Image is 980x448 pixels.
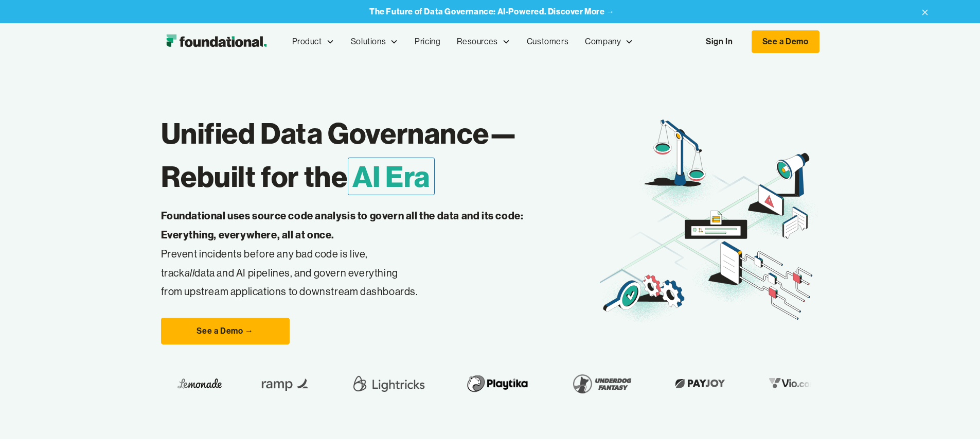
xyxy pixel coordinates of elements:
img: Playtika [460,369,533,398]
div: Company [577,25,642,59]
strong: Foundational uses source code analysis to govern all the data and its code: Everything, everywher... [161,209,524,241]
div: Resources [449,25,518,59]
img: Underdog Fantasy [566,369,636,398]
div: Product [284,25,343,59]
img: Payjoy [669,375,730,391]
a: See a Demo [752,30,819,53]
a: Sign In [696,31,743,53]
div: Company [585,35,621,48]
a: home [161,31,272,52]
a: The Future of Data Governance: AI-Powered. Discover More → [369,7,615,16]
img: Vio.com [763,375,823,391]
img: Ramp [254,369,316,398]
a: See a Demo → [161,318,290,344]
iframe: Chat Widget [795,329,980,448]
img: Foundational Logo [161,31,272,52]
img: Lemonade [176,375,221,391]
img: Lightricks [349,369,427,398]
a: Pricing [406,25,449,59]
p: Prevent incidents before any bad code is live, track data and AI pipelines, and govern everything... [161,206,556,301]
div: Resources [457,35,497,48]
span: AI Era [348,158,435,195]
a: Customers [519,25,577,59]
div: Solutions [343,25,406,59]
div: Solutions [351,35,386,48]
em: all [185,266,195,279]
div: Product [292,35,322,48]
h1: Unified Data Governance— Rebuilt for the [161,112,600,198]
